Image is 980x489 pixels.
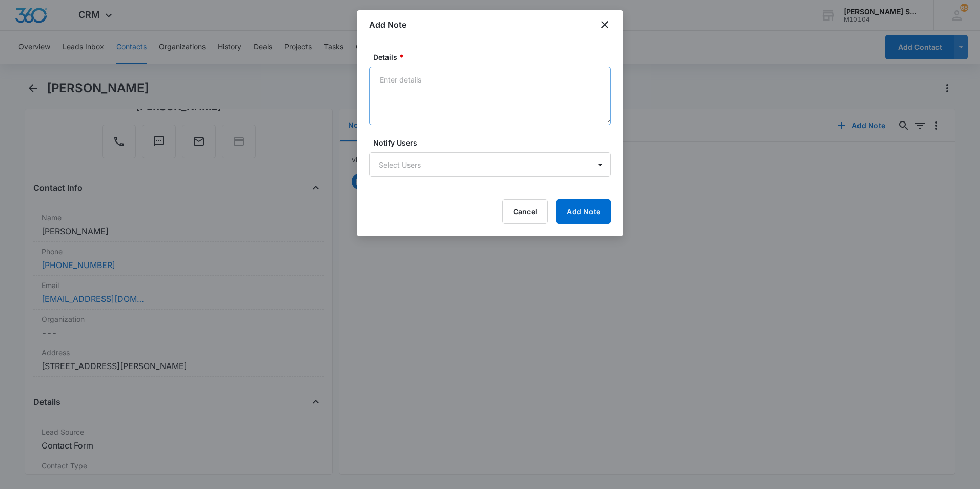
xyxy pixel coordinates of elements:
button: close [599,18,611,31]
h1: Add Note [369,18,406,31]
button: Cancel [502,199,548,224]
label: Notify Users [373,137,615,148]
button: Add Note [556,199,611,224]
label: Details [373,52,615,63]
